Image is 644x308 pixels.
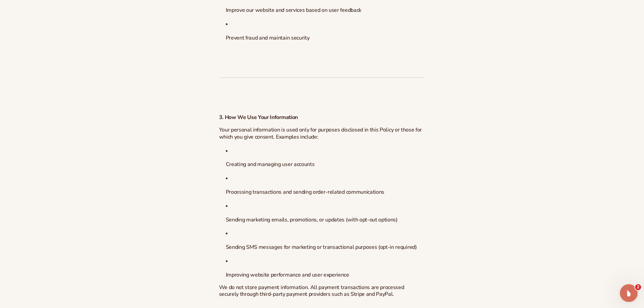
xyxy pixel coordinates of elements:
span: Processing transactions and sending order-related communications [226,188,385,196]
span: 2 [635,284,641,290]
span: Improving website performance and user experience [226,271,349,279]
span: Sending marketing emails, promotions, or updates (with opt-out options) [226,216,398,223]
iframe: Intercom live chat [620,284,638,302]
span: Sending SMS messages for marketing or transactional purposes (opt-in required) [226,243,417,251]
span: We do not store payment information. All payment transactions are processed securely through thir... [219,284,404,298]
span: Improve our website and services based on user feedback [226,6,361,14]
span: Prevent fraud and maintain security [226,34,310,42]
span: Your personal information is used only for purposes disclosed in this Policy or those for which y... [219,126,422,141]
strong: 3. How We Use Your Information [219,114,298,121]
span: Creating and managing user accounts [226,161,315,168]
